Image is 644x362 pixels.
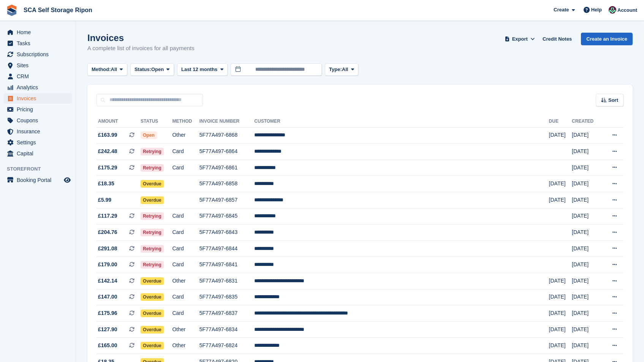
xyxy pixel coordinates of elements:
span: Booking Portal [17,175,62,185]
span: CRM [17,71,62,82]
span: Last 12 months [181,66,217,73]
a: menu [4,60,72,71]
span: £165.00 [98,341,117,349]
td: 5F77A497-6845 [199,208,255,224]
td: 5F77A497-6834 [199,321,255,338]
a: menu [4,93,72,104]
td: 5F77A497-6844 [199,240,255,257]
th: Amount [97,115,141,128]
span: Insurance [17,126,62,137]
span: Home [17,27,62,38]
img: Sam Chapman [609,6,616,14]
td: Card [172,224,199,241]
span: £291.08 [98,245,117,253]
span: Create [554,6,569,14]
td: 5F77A497-6831 [199,273,255,289]
td: Card [172,144,199,160]
td: [DATE] [549,338,572,354]
span: £179.00 [98,261,117,269]
span: £175.29 [98,164,117,172]
th: Created [572,115,601,128]
a: SCA Self Storage Ripon [21,4,95,16]
td: [DATE] [549,289,572,305]
span: Open [141,131,157,139]
button: Type: All [325,63,358,76]
button: Last 12 months [177,63,228,76]
img: stora-icon-8386f47178a22dfd0bd8f6a31ec36ba5ce8667c1dd55bd0f319d3a0aa187defe.svg [6,5,17,16]
td: [DATE] [572,208,601,224]
td: Other [172,127,199,144]
span: Tasks [17,38,62,49]
td: Other [172,321,199,338]
td: [DATE] [572,289,601,305]
td: Card [172,257,199,273]
td: 5F77A497-6864 [199,144,255,160]
span: £18.35 [98,180,114,188]
span: Overdue [141,196,164,204]
span: Overdue [141,342,164,349]
td: 5F77A497-6857 [199,192,255,209]
span: All [111,66,117,73]
td: [DATE] [572,273,601,289]
span: Overdue [141,277,164,285]
td: [DATE] [572,192,601,209]
td: 5F77A497-6835 [199,289,255,305]
td: [DATE] [572,240,601,257]
span: £117.29 [98,212,117,220]
button: Status: Open [130,63,174,76]
span: Overdue [141,310,164,317]
td: [DATE] [572,160,601,176]
span: Settings [17,137,62,148]
span: Analytics [17,82,62,93]
td: 5F77A497-6868 [199,127,255,144]
span: Open [151,66,164,73]
span: Capital [17,148,62,159]
span: £127.90 [98,326,117,334]
a: menu [4,27,72,38]
a: menu [4,82,72,93]
td: Other [172,273,199,289]
td: Card [172,289,199,305]
span: Retrying [141,261,164,269]
td: 5F77A497-6824 [199,338,255,354]
th: Status [141,115,172,128]
span: All [342,66,348,73]
th: Customer [254,115,549,128]
td: Other [172,338,199,354]
span: Help [591,6,602,14]
th: Due [549,115,572,128]
a: Preview store [63,175,72,185]
span: £147.00 [98,293,117,301]
td: 5F77A497-6841 [199,257,255,273]
span: Retrying [141,148,164,155]
span: £142.14 [98,277,117,285]
span: Overdue [141,293,164,301]
span: Retrying [141,245,164,253]
td: Card [172,240,199,257]
a: Credit Notes [540,33,575,45]
td: [DATE] [572,224,601,241]
span: Method: [92,66,111,73]
td: 5F77A497-6858 [199,176,255,192]
a: menu [4,115,72,126]
td: 5F77A497-6843 [199,224,255,241]
span: Status: [134,66,151,73]
span: Subscriptions [17,49,62,60]
span: Retrying [141,164,164,172]
a: menu [4,137,72,148]
a: menu [4,38,72,49]
td: [DATE] [549,127,572,144]
a: Create an Invoice [581,33,633,45]
span: Coupons [17,115,62,126]
span: Overdue [141,180,164,188]
span: Pricing [17,104,62,115]
button: Method: All [87,63,127,76]
td: Card [172,305,199,322]
span: Retrying [141,229,164,236]
a: menu [4,175,72,185]
span: £204.76 [98,228,117,236]
td: 5F77A497-6837 [199,305,255,322]
span: Invoices [17,93,62,104]
th: Invoice Number [199,115,255,128]
td: [DATE] [549,176,572,192]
